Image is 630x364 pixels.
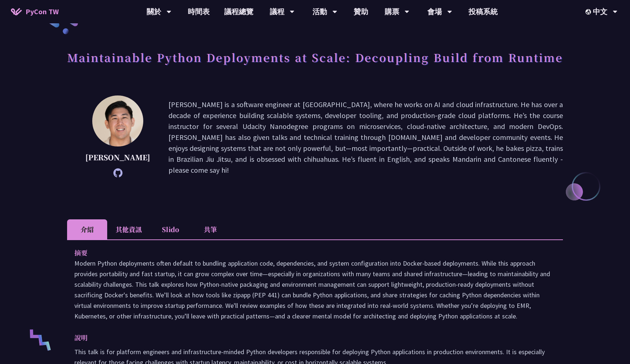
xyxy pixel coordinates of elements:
li: 介紹 [67,219,107,239]
li: 共筆 [190,219,230,239]
p: 摘要 [74,247,541,258]
img: Justin Lee [92,95,143,146]
h1: Maintainable Python Deployments at Scale: Decoupling Build from Runtime [67,46,563,68]
span: PyCon TW [26,6,59,17]
img: Locale Icon [586,9,593,15]
p: [PERSON_NAME] is a software engineer at [GEOGRAPHIC_DATA], where he works on AI and cloud infrast... [168,99,563,176]
img: Home icon of PyCon TW 2025 [11,8,22,15]
li: Slido [150,219,190,239]
p: Modern Python deployments often default to bundling application code, dependencies, and system co... [74,258,556,321]
p: 說明 [74,332,541,343]
p: [PERSON_NAME] [85,152,150,163]
li: 其他資訊 [107,219,150,239]
a: PyCon TW [4,3,66,21]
